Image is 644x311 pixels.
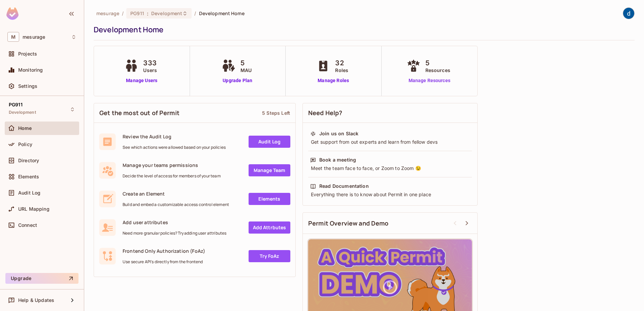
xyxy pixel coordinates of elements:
[18,67,43,73] span: Monitoring
[319,157,356,163] div: Book a meeting
[18,190,40,196] span: Audit Log
[18,298,54,303] span: Help & Updates
[18,222,37,228] span: Connect
[122,10,124,16] li: /
[7,32,19,42] span: M
[99,109,180,117] span: Get the most out of Permit
[18,158,39,163] span: Directory
[9,102,23,107] span: PG911
[18,142,32,147] span: Policy
[310,165,470,172] div: Meet the team face to face, or Zoom to Zoom 😉
[123,77,160,84] a: Manage Users
[147,11,149,16] span: :
[18,51,37,57] span: Projects
[143,67,157,74] span: Users
[319,183,369,189] div: Read Documentation
[199,10,245,16] span: Development Home
[308,219,389,228] span: Permit Overview and Demo
[308,109,343,117] span: Need Help?
[240,58,252,68] span: 5
[194,10,196,16] li: /
[249,136,290,148] a: Audit Log
[23,34,45,40] span: Workspace: mesurage
[123,173,221,179] span: Decide the level of access for members of your team
[405,77,454,84] a: Manage Resources
[18,174,39,179] span: Elements
[220,77,255,84] a: Upgrade Plan
[249,250,290,262] a: Try FoAz
[249,221,290,234] a: Add Attrbutes
[18,126,32,131] span: Home
[123,219,226,226] span: Add user attributes
[123,259,205,265] span: Use secure API's directly from the frontend
[335,67,348,74] span: Roles
[335,58,348,68] span: 32
[123,145,226,150] span: See which actions were allowed based on your policies
[310,191,470,198] div: Everything there is to know about Permit in one place
[425,67,450,74] span: Resources
[151,10,182,16] span: Development
[123,248,205,254] span: Frontend Only Authorization (FoAz)
[9,110,36,115] span: Development
[18,206,50,212] span: URL Mapping
[6,7,19,20] img: SReyMgAAAABJRU5ErkJggg==
[240,67,252,74] span: MAU
[123,191,229,197] span: Create an Element
[18,83,37,89] span: Settings
[96,10,119,16] span: the active workspace
[123,231,226,236] span: Need more granular policies? Try adding user attributes
[315,77,352,84] a: Manage Roles
[262,110,290,116] div: 5 Steps Left
[130,10,144,16] span: PG911
[94,25,631,35] div: Development Home
[623,8,634,19] img: dev 911gcl
[310,139,470,145] div: Get support from out experts and learn from fellow devs
[123,162,221,168] span: Manage your teams permissions
[249,193,290,205] a: Elements
[5,273,78,284] button: Upgrade
[143,58,157,68] span: 333
[319,130,358,137] div: Join us on Slack
[425,58,450,68] span: 5
[249,164,290,176] a: Manage Team
[123,202,229,207] span: Build and embed a customizable access control element
[123,133,226,140] span: Review the Audit Log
